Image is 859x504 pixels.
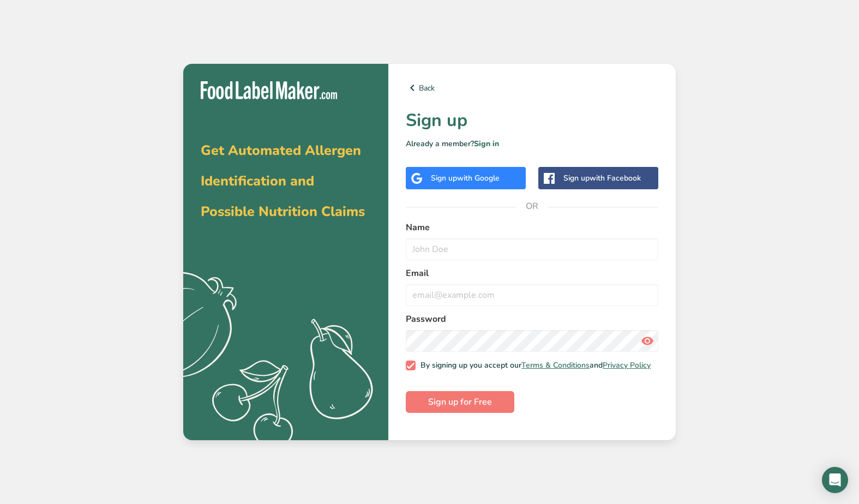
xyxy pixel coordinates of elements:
button: Sign up for Free [406,391,514,413]
a: Sign in [474,139,499,149]
p: Already a member? [406,138,658,149]
label: Email [406,267,658,280]
span: Get Automated Allergen Identification and Possible Nutrition Claims [201,141,365,221]
span: By signing up you accept our and [416,361,651,370]
input: John Doe [406,238,658,260]
div: Open Intercom Messenger [822,467,848,493]
label: Name [406,221,658,234]
span: with Google [457,173,500,183]
a: Privacy Policy [603,360,651,370]
div: Sign up [563,172,641,184]
img: Food Label Maker [201,81,337,99]
span: Sign up for Free [428,395,492,409]
h1: Sign up [406,107,658,134]
label: Password [406,313,658,326]
div: Sign up [431,172,500,184]
input: email@example.com [406,284,658,306]
span: with Facebook [590,173,641,183]
span: OR [516,190,549,223]
a: Back [406,81,658,94]
a: Terms & Conditions [521,360,590,370]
